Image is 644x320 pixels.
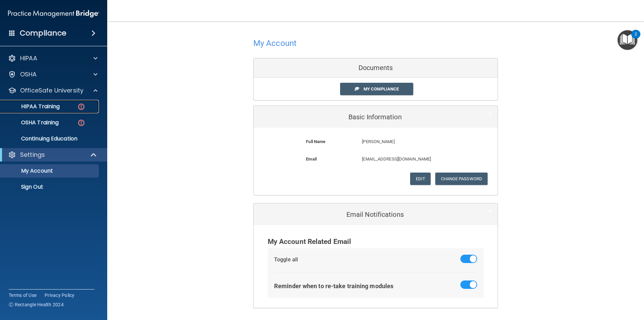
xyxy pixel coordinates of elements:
[4,103,60,110] p: HIPAA Training
[20,28,66,38] h4: Compliance
[253,39,297,48] h4: My Account
[8,7,99,20] img: PMB logo
[20,70,37,78] p: OSHA
[364,86,399,91] span: My Compliance
[259,113,472,121] h5: Basic Information
[306,139,325,144] b: Full Name
[8,86,98,94] a: OfficeSafe University
[274,255,298,265] div: Toggle all
[635,34,637,43] div: 2
[77,119,85,127] img: danger-circle.6113f641.png
[410,173,431,185] button: Edit
[254,58,498,78] div: Documents
[4,135,96,142] p: Continuing Education
[4,119,59,126] p: OSHA Training
[435,173,488,185] button: Change Password
[8,151,97,159] a: Settings
[618,30,637,50] button: Open Resource Center, 2 new notifications
[9,292,37,299] a: Terms of Use
[362,155,464,163] p: [EMAIL_ADDRESS][DOMAIN_NAME]
[9,301,64,308] span: Ⓒ Rectangle Health 2024
[306,156,317,162] b: Email
[20,86,83,94] p: OfficeSafe University
[45,292,75,299] a: Privacy Policy
[268,235,484,248] div: My Account Related Email
[77,103,85,111] img: danger-circle.6113f641.png
[8,54,98,62] a: HIPAA
[274,280,393,292] div: Reminder when to re-take training modules
[259,211,472,218] h5: Email Notifications
[4,184,96,190] p: Sign Out
[259,109,493,124] a: Basic Information
[20,54,37,62] p: HIPAA
[20,151,45,159] p: Settings
[8,70,98,78] a: OSHA
[259,207,493,222] a: Email Notifications
[362,138,464,146] p: [PERSON_NAME]
[4,168,96,174] p: My Account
